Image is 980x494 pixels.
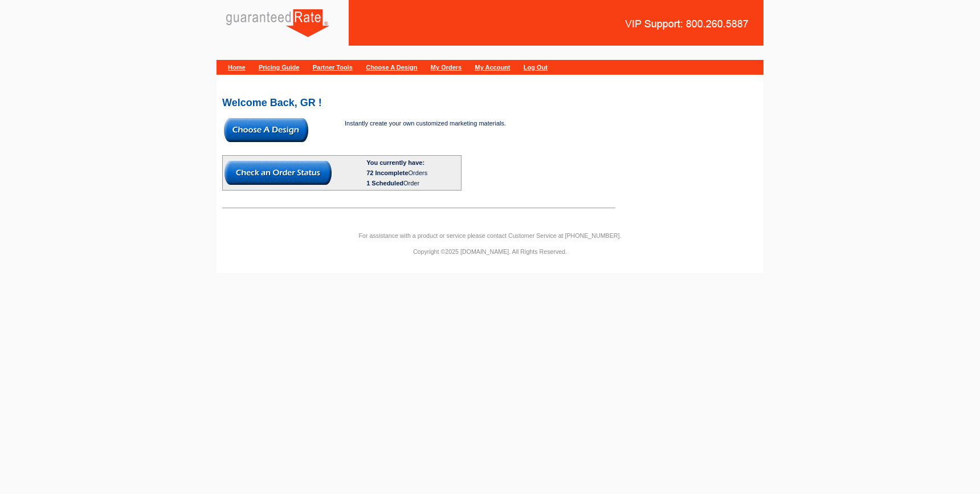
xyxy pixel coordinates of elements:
span: 1 Scheduled [366,180,403,187]
a: Partner Tools [313,64,353,71]
span: 72 Incomplete [366,169,408,176]
div: Orders Order [366,168,459,188]
h2: Welcome Back, GR ! [222,98,758,108]
a: Pricing Guide [259,64,300,71]
a: Choose A Design [366,64,417,71]
p: For assistance with a product or service please contact Customer Service at [PHONE_NUMBER]. [217,230,763,241]
b: You currently have: [366,159,424,166]
a: Home [228,64,246,71]
img: button-choose-design.gif [224,118,308,142]
a: My Orders [431,64,462,71]
a: Log Out [524,64,548,71]
span: Instantly create your own customized marketing materials. [345,120,506,127]
p: Copyright ©2025 [DOMAIN_NAME]. All Rights Reserved. [217,246,763,257]
img: button-check-order-status.gif [224,161,332,185]
a: My Account [475,64,511,71]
